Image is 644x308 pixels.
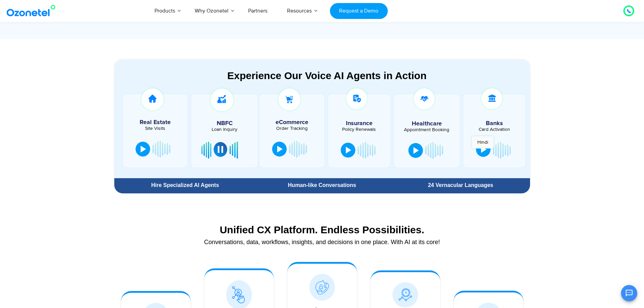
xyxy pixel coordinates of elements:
a: Request a Demo [330,3,388,19]
h5: Insurance [332,120,387,126]
h5: eCommerce [263,119,320,125]
h5: Healthcare [399,121,454,127]
div: Card Activation [467,127,522,132]
div: Order Tracking [263,126,320,131]
div: Conversations, data, workflows, insights, and decisions in one place. With AI at its core! [118,239,527,245]
div: Hire Specialized AI Agents [118,183,253,188]
div: Unified CX Platform. Endless Possibilities. [118,224,527,236]
h5: Banks [467,120,522,126]
div: Human-like Conversations [256,183,388,188]
div: Experience Our Voice AI Agents in Action [121,70,533,81]
div: Loan Inquiry [195,127,254,132]
button: Open chat [621,285,637,301]
div: 24 Vernacular Languages [395,183,526,188]
div: Policy Renewals [332,127,387,132]
h5: Real Estate [126,119,184,125]
div: Site Visits [126,126,184,131]
h5: NBFC [195,120,254,126]
div: Appointment Booking [399,127,454,132]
